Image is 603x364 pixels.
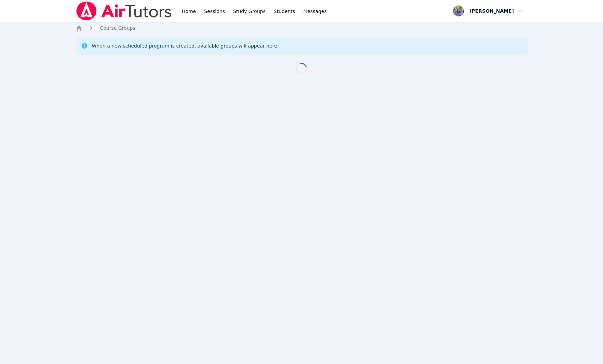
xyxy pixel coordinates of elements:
img: Air Tutors [76,1,172,21]
span: Course Groups [100,25,135,31]
a: Course Groups [100,25,135,31]
div: When a new scheduled program is created, available groups will appear here. [92,42,279,49]
span: Messages [303,8,327,15]
nav: Breadcrumb [76,25,528,31]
